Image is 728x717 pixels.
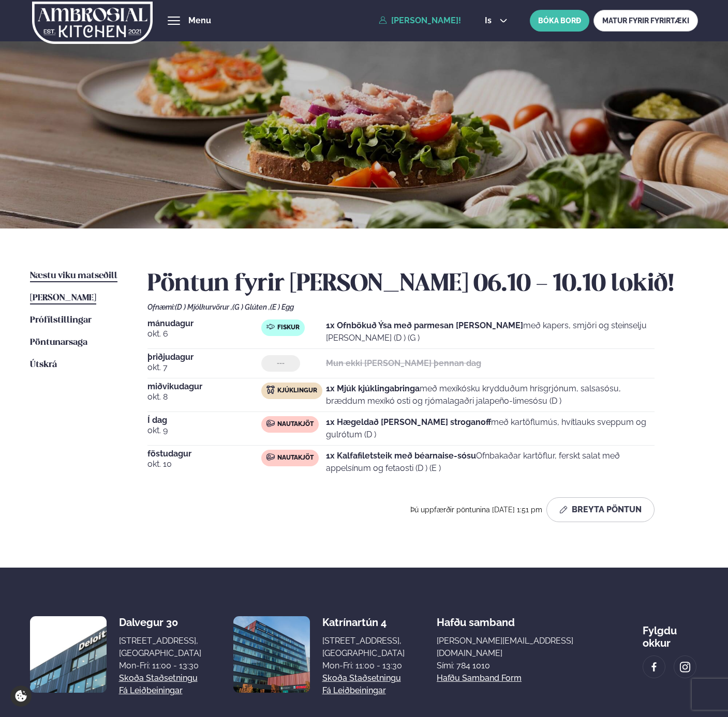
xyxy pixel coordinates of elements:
span: --- [277,359,285,368]
div: Ofnæmi: [147,303,698,311]
span: Í dag [147,416,261,424]
img: chicken.svg [266,386,275,394]
span: Fiskur [277,324,300,332]
a: [PERSON_NAME][EMAIL_ADDRESS][DOMAIN_NAME] [437,635,610,660]
strong: 1x Ofnbökuð Ýsa með parmesan [PERSON_NAME] [326,321,523,330]
span: Næstu viku matseðill [30,271,117,280]
span: Nautakjöt [277,420,314,429]
span: miðvikudagur [147,383,261,391]
a: image alt [643,656,665,678]
a: Útskrá [30,359,57,371]
button: is [477,17,515,25]
a: Fá leiðbeiningar [119,684,183,697]
a: [PERSON_NAME]! [379,16,461,25]
a: Skoða staðsetningu [119,672,198,684]
a: Skoða staðsetningu [322,672,401,684]
div: Mon-Fri: 11:00 - 13:30 [322,660,405,672]
button: BÓKA BORÐ [530,10,589,32]
div: Mon-Fri: 11:00 - 13:30 [119,660,201,672]
span: Þú uppfærðir pöntunina [DATE] 1:51 pm [410,506,542,514]
strong: Mun ekki [PERSON_NAME] þennan dag [326,358,481,368]
span: Hafðu samband [437,608,515,629]
div: [STREET_ADDRESS], [GEOGRAPHIC_DATA] [119,635,201,660]
span: Pöntunarsaga [30,338,87,347]
a: Næstu viku matseðill [30,270,117,282]
p: með kartöflumús, hvítlauks sveppum og gulrótum (D ) [326,416,655,441]
span: okt. 7 [147,361,261,374]
strong: 1x Hægeldað [PERSON_NAME] stroganoff [326,417,491,427]
a: Hafðu samband form [437,672,522,684]
span: Útskrá [30,360,57,369]
span: is [485,17,495,25]
a: Pöntunarsaga [30,337,87,349]
a: image alt [674,656,696,678]
a: Cookie settings [10,685,32,707]
div: Fylgdu okkur [643,616,698,649]
img: image alt [30,616,107,693]
img: beef.svg [266,453,275,461]
p: Ofnbakaðar kartöflur, ferskt salat með appelsínum og fetaosti (D ) (E ) [326,450,655,475]
span: mánudagur [147,319,261,328]
img: logo [32,2,153,44]
span: [PERSON_NAME] [30,294,96,302]
a: Prófílstillingar [30,314,92,327]
span: (D ) Mjólkurvörur , [175,303,232,311]
p: með kapers, smjöri og steinselju [PERSON_NAME] (D ) (G ) [326,319,655,344]
span: (E ) Egg [270,303,294,311]
span: okt. 6 [147,328,261,340]
span: Nautakjöt [277,454,314,462]
span: okt. 9 [147,424,261,437]
button: hamburger [168,14,180,27]
span: okt. 10 [147,458,261,470]
a: MATUR FYRIR FYRIRTÆKI [593,10,698,32]
div: Katrínartún 4 [322,616,405,629]
p: Sími: 784 1010 [437,660,610,672]
img: image alt [233,616,310,693]
span: þriðjudagur [147,353,261,361]
span: (G ) Glúten , [232,303,270,311]
span: Prófílstillingar [30,316,92,325]
strong: 1x Kalfafiletsteik með béarnaise-sósu [326,451,476,461]
img: fish.svg [266,323,275,331]
strong: 1x Mjúk kjúklingabringa [326,384,420,393]
h2: Pöntun fyrir [PERSON_NAME] 06.10 - 10.10 lokið! [147,270,698,299]
img: beef.svg [266,419,275,428]
img: image alt [679,661,691,673]
img: image alt [648,661,660,673]
div: [STREET_ADDRESS], [GEOGRAPHIC_DATA] [322,635,405,660]
div: Dalvegur 30 [119,616,201,629]
a: Fá leiðbeiningar [322,684,386,697]
span: Kjúklingur [277,387,317,395]
button: Breyta Pöntun [546,497,655,522]
span: okt. 8 [147,391,261,403]
p: með mexíkósku krydduðum hrísgrjónum, salsasósu, bræddum mexíkó osti og rjómalagaðri jalapeño-lime... [326,383,655,407]
span: föstudagur [147,450,261,458]
a: [PERSON_NAME] [30,292,96,304]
